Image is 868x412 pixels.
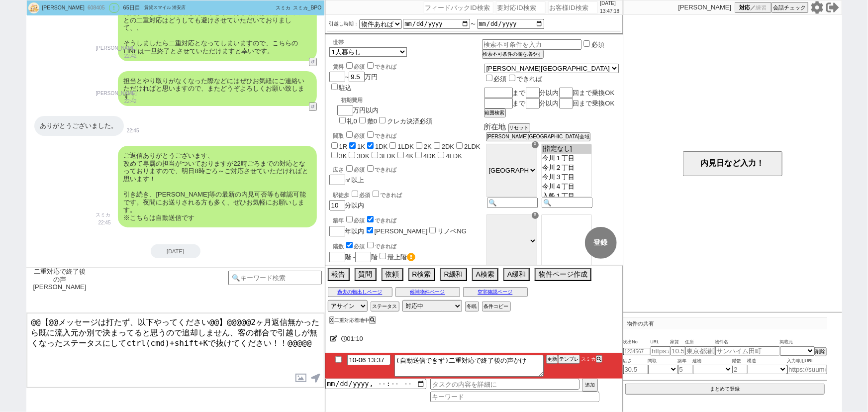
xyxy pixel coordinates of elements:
input: できれば [367,242,374,248]
span: 物件名 [715,338,780,346]
span: 必須 [354,64,365,70]
input: 5 [678,365,693,374]
span: 回まで乗換OK [573,89,615,97]
div: 賃料 [333,61,397,71]
button: ↺ [309,103,317,111]
input: 🔍 [487,198,538,208]
label: できれば [365,133,397,139]
div: [DATE] [151,244,200,258]
input: タスクの内容を詳細に [430,379,579,390]
button: A緩和 [503,268,530,281]
span: 回まで乗換OK [573,100,615,107]
label: 4LDK [446,152,462,160]
label: 敷0 [367,117,377,125]
button: まとめて登録 [625,384,825,395]
input: できれば [367,216,374,222]
p: 22:45 [127,127,139,135]
label: 1LDK [397,143,414,150]
button: 質問 [355,268,377,281]
button: [PERSON_NAME][GEOGRAPHIC_DATA]全域 [486,132,590,141]
input: できれば [373,191,379,197]
label: 2K [424,143,432,150]
div: まで 分以内 [484,88,619,98]
label: 必須 [591,41,604,48]
label: 1K [357,143,365,150]
span: 住所 [685,338,715,346]
span: 築年 [678,357,693,365]
button: 空室確認ページ [463,287,528,297]
label: できれば [371,192,402,198]
span: スミカ_BPO [293,5,322,10]
button: 報告 [328,268,350,281]
span: 所在地 [484,122,506,131]
button: 検索不可条件の欄を増やす [482,50,544,59]
button: 内見日など入力！ [683,151,782,176]
input: 30.5 [623,365,648,374]
div: ありがとうございました。 [34,116,124,136]
button: R緩和 [440,268,467,281]
span: URL [651,338,671,346]
input: キーワード [430,392,599,402]
input: できれば [367,131,374,138]
p: 22:42 [96,98,137,105]
button: 過去の物出しページ [328,287,392,297]
label: 礼0 [347,117,357,125]
label: できれば [365,243,397,249]
input: できれば [367,62,374,69]
span: 必須 [360,192,371,198]
button: X [329,316,335,324]
label: できれば [365,167,397,173]
span: スミカ [580,356,596,362]
div: 築年 [333,214,482,224]
button: 物件ページ作成 [535,268,591,281]
span: 間取 [648,357,678,365]
button: 登録 [585,227,617,259]
input: 検索不可条件を入力 [482,39,582,50]
input: サンハイム田町 [715,346,780,356]
input: 🔍 [542,198,592,208]
label: 駐込 [339,84,352,92]
img: 0m00e376d5725184382bd3f9fc20b4ebc65119d78b597a [28,2,39,13]
p: 22:42 [96,52,137,60]
div: まで 分以内 [484,98,619,108]
button: 削除 [815,347,827,356]
span: 吹出No [623,338,651,346]
input: 1234567 [623,348,651,355]
span: 必須 [354,217,365,223]
label: クレカ決済必須 [387,117,432,125]
option: 今川１丁目 [542,154,591,163]
label: 〜 [471,21,476,27]
span: 階数 [733,357,748,365]
input: 東京都港区海岸３ [685,346,715,356]
div: 階~ 階 [329,251,482,262]
span: 会話チェック [773,4,806,11]
label: リノベNG [437,227,467,235]
div: ~ 万円 [329,57,397,93]
button: 依頼 [382,268,403,281]
p: [PERSON_NAME] [96,44,137,52]
span: 二重対応で終了後の声[PERSON_NAME] [31,268,89,291]
label: 引越し時期： [329,20,359,28]
input: 10.5 [671,346,685,356]
p: 13:47:18 [600,7,620,15]
input: https://suumo.jp/chintai/jnc_000022489271 [651,346,671,356]
div: ! [109,3,119,13]
input: https://suumo.jp/chintai/jnc_000022489271 [787,365,827,374]
input: フィードバックID検索 [424,1,493,13]
div: [PERSON_NAME] [41,4,85,12]
button: 候補物件ページ [395,287,460,297]
label: できれば [365,217,397,223]
p: [PERSON_NAME] [96,90,137,98]
p: 物件の共有 [623,317,827,329]
span: スミカ [276,5,290,10]
input: できれば [509,75,515,81]
div: 万円以内 [337,93,432,126]
button: 更新 [546,355,558,364]
label: 3DK [357,152,369,160]
button: テンプレ [558,355,580,364]
div: 世帯 [333,39,482,46]
option: [指定なし] [542,144,591,154]
input: 🔍キーワード検索 [228,271,322,285]
div: 階数 [333,240,482,250]
span: 構造 [748,357,787,365]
